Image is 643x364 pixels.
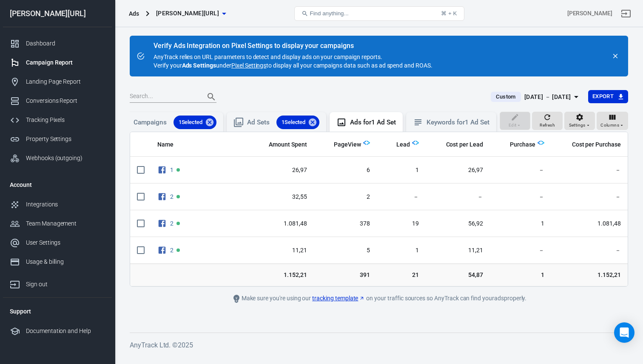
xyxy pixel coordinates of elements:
span: 2 [170,220,175,226]
div: scrollable content [130,132,628,286]
button: Find anything...⌘ + K [294,6,464,21]
span: 26,97 [432,166,483,175]
img: Logo [412,139,419,146]
div: Make sure you're using our on your traffic sources so AnyTrack can find your ads properly. [188,293,570,304]
span: The average cost for each "Lead" event [435,139,483,150]
input: Search... [130,91,198,102]
svg: Facebook Ads [157,165,167,175]
span: Lead [396,141,410,149]
span: Active [176,222,180,225]
div: Ad Sets [247,116,319,129]
span: 26,97 [256,166,307,175]
span: The average cost for each "Purchase" event [561,139,621,150]
span: 1 [384,246,419,255]
span: 1 [170,166,175,172]
span: Settings [569,121,586,129]
span: 32,55 [256,193,307,201]
h6: AnyTrack Ltd. © 2025 [130,340,628,350]
span: Purchase [499,141,535,149]
span: Active [176,248,180,252]
div: 1Selected [174,116,217,129]
span: － [558,246,621,255]
a: Sign out [616,3,636,24]
span: 1 Selected [174,118,208,127]
span: Cost per Lead [446,141,483,149]
div: Ads for 1 Ad Set [350,118,395,127]
a: Sign out [3,271,112,294]
span: 11,21 [432,246,483,255]
img: Logo [538,139,544,146]
div: Integrations [26,200,105,209]
button: Search [201,87,222,107]
a: Campaign Report [3,53,112,72]
svg: Facebook Ads [157,218,167,229]
button: [PERSON_NAME][URL] [153,6,229,21]
div: Keywords for 1 Ad Set [427,118,489,127]
a: Integrations [3,195,112,214]
li: Account [3,175,112,195]
span: Columns [600,121,619,129]
div: Landing Page Report [26,77,105,86]
span: 5 [321,246,370,255]
span: Custom [492,93,519,101]
div: Team Management [26,219,105,228]
span: － [384,193,419,201]
div: Conversions Report [26,96,105,105]
span: － [497,166,544,175]
span: glorya.ai [156,8,219,19]
span: Refresh [540,121,555,129]
strong: Ads Settings [182,62,216,69]
svg: Facebook Ads [157,192,167,202]
button: Columns [597,112,628,130]
span: PageView [323,141,361,149]
span: Active [176,168,180,172]
span: Find anything... [310,10,349,17]
button: Refresh [532,112,563,130]
span: 378 [321,220,370,228]
div: [PERSON_NAME][URL] [3,10,112,17]
span: － [558,193,621,201]
img: Logo [363,139,370,146]
button: close [609,50,621,62]
span: 1 Selected [276,118,311,127]
span: － [558,166,621,175]
a: 2 [170,220,174,227]
svg: Facebook Ads [157,245,167,255]
div: Property Settings [26,135,105,144]
span: Purchase [510,141,535,149]
span: 1 [497,271,544,279]
div: Dashboard [26,39,105,48]
a: Conversions Report [3,91,112,110]
a: Usage & billing [3,252,112,271]
a: Webhooks (outgoing) [3,149,112,168]
span: 1 [384,166,419,175]
div: AnyTrack relies on URL parameters to detect and display ads on your campaign reports. Verify your... [154,42,432,70]
div: Webhooks (outgoing) [26,154,105,163]
a: Landing Page Report [3,72,112,91]
div: Campaign Report [26,58,105,67]
div: Ads [129,9,139,18]
div: Documentation and Help [26,327,105,336]
a: User Settings [3,233,112,252]
span: 1.081,48 [558,220,621,228]
span: 54,87 [432,271,483,279]
div: Account id: Zo3YXUXY [567,9,612,18]
span: 1.152,21 [256,271,307,279]
span: 6 [321,166,370,175]
span: － [497,246,544,255]
div: Tracking Pixels [26,116,105,124]
span: 1.081,48 [256,220,307,228]
span: The estimated total amount of money you've spent on your campaign, ad set or ad during its schedule. [269,139,307,150]
a: 2 [170,247,174,254]
span: Lead [385,141,410,149]
div: [DATE] － [DATE] [524,92,571,102]
span: 19 [384,220,419,228]
a: Pixel Settings [231,61,266,70]
a: 1 [170,166,174,173]
span: 1 [497,220,544,228]
div: Sign out [26,280,105,289]
span: 2 [170,247,175,253]
button: Settings [564,112,595,130]
div: Open Intercom Messenger [614,322,634,343]
span: 1.152,21 [558,271,621,279]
